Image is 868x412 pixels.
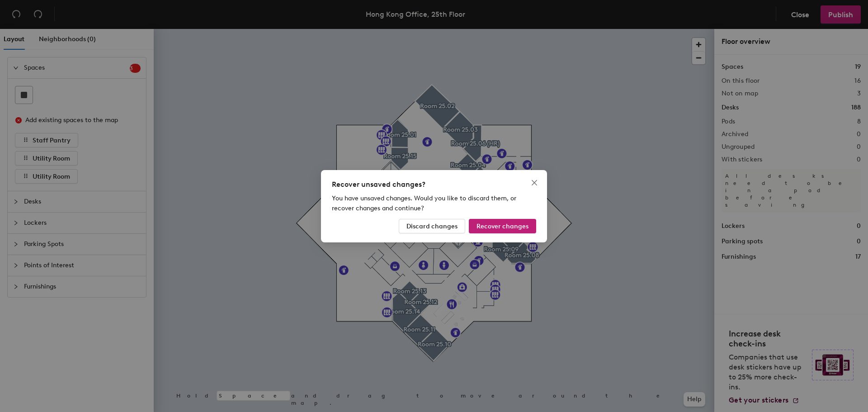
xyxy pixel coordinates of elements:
span: Recover changes [476,222,528,230]
span: Close [527,179,542,186]
button: Close [527,175,542,190]
span: You have unsaved changes. Would you like to discard them, or recover changes and continue? [332,194,516,212]
span: close [531,179,538,186]
span: Discard changes [406,222,458,230]
button: Discard changes [399,219,465,233]
div: Recover unsaved changes? [332,179,536,190]
button: Recover changes [469,219,536,233]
